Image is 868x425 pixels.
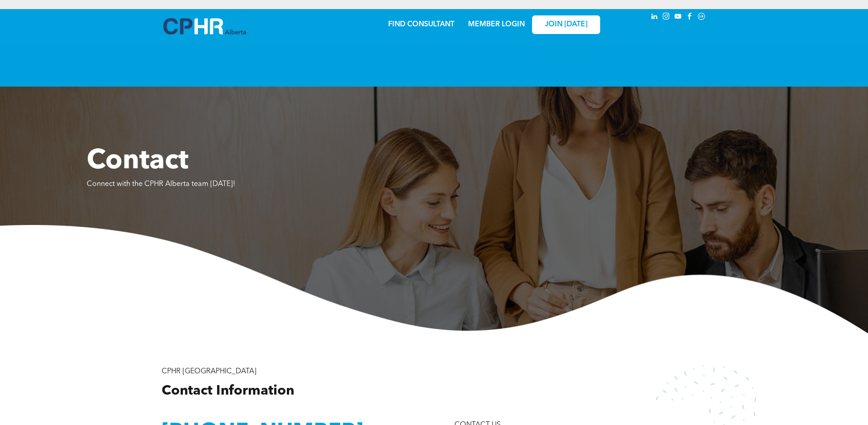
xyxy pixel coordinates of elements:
[87,181,235,188] span: Connect with the CPHR Alberta team [DATE]!
[87,148,188,175] span: Contact
[696,11,706,24] a: Social network
[162,368,256,375] span: CPHR [GEOGRAPHIC_DATA]
[388,21,454,28] a: FIND CONSULTANT
[685,11,695,24] a: facebook
[163,18,246,34] img: A blue and white logo for cp alberta
[673,11,683,24] a: youtube
[649,11,659,24] a: linkedin
[468,21,525,28] a: MEMBER LOGIN
[661,11,671,24] a: instagram
[545,20,587,29] span: JOIN [DATE]
[162,384,294,398] span: Contact Information
[532,15,600,34] a: JOIN [DATE]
